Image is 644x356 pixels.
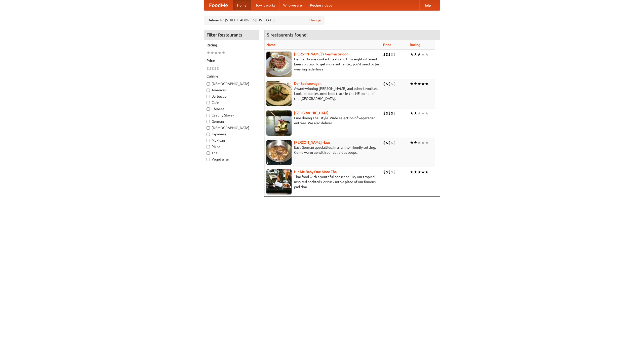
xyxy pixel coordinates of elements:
a: [PERSON_NAME]'s German Saloon [294,52,348,56]
a: Price [383,43,391,47]
li: ★ [410,110,414,116]
a: Help [419,0,435,10]
li: $ [388,81,391,87]
li: ★ [410,52,414,57]
h5: Cuisine [207,74,256,79]
li: ★ [417,169,421,175]
input: American [207,89,210,92]
li: $ [393,110,396,116]
a: FoodMe [204,0,233,10]
li: $ [386,140,388,145]
a: Recipe videos [306,0,336,10]
label: Pizza [207,144,256,149]
li: $ [383,169,386,175]
a: Who we are [279,0,306,10]
h4: Filter Restaurants [204,30,259,40]
li: ★ [207,50,210,56]
li: ★ [414,110,417,116]
li: ★ [214,50,218,56]
ng-pluralize: 5 restaurants found! [267,32,308,37]
li: $ [217,66,219,71]
li: ★ [218,50,222,56]
label: Thai [207,150,256,155]
img: satay.jpg [266,110,292,136]
h5: Price [207,58,256,63]
label: [DEMOGRAPHIC_DATA] [207,125,256,130]
li: ★ [421,140,425,145]
li: ★ [414,140,417,145]
input: German [207,120,210,123]
p: East German specialties, in a family-friendly setting. Come warm up with our delicious soups. [266,145,379,155]
li: ★ [222,50,225,56]
label: Barbecue [207,94,256,99]
li: ★ [421,81,425,87]
li: ★ [417,52,421,57]
label: [DEMOGRAPHIC_DATA] [207,81,256,86]
li: ★ [425,52,429,57]
a: Rating [410,43,420,47]
li: $ [383,81,386,87]
input: Thai [207,151,210,155]
input: Vegetarian [207,158,210,161]
p: German home-cooked meals and fifty-eight different beers on tap. To get more authentic, you'd nee... [266,57,379,72]
li: $ [391,52,393,57]
a: Home [233,0,251,10]
li: ★ [421,52,425,57]
img: babythai.jpg [266,169,292,194]
li: ★ [417,140,421,145]
input: Cafe [207,101,210,104]
input: Mexican [207,139,210,142]
li: $ [388,140,391,145]
li: $ [391,110,393,116]
label: Chinese [207,106,256,111]
input: [DEMOGRAPHIC_DATA] [207,126,210,130]
label: German [207,119,256,124]
li: ★ [425,169,429,175]
img: kohlhaus.jpg [266,140,292,165]
li: $ [207,66,209,71]
label: Japanese [207,132,256,137]
li: $ [386,81,388,87]
input: [DEMOGRAPHIC_DATA] [207,82,210,86]
li: $ [386,52,388,57]
li: $ [214,66,217,71]
a: Hit Me Baby One More Thai [294,170,338,174]
li: ★ [410,81,414,87]
li: ★ [417,81,421,87]
li: ★ [421,169,425,175]
img: esthers.jpg [266,52,292,77]
a: Change [309,18,321,23]
li: $ [388,169,391,175]
li: ★ [417,110,421,116]
li: $ [383,110,386,116]
li: $ [393,52,396,57]
li: ★ [210,50,214,56]
label: Czech / Slovak [207,113,256,118]
li: ★ [414,52,417,57]
li: $ [391,169,393,175]
input: Czech / Slovak [207,114,210,117]
li: $ [388,110,391,116]
li: $ [209,66,212,71]
label: Vegetarian [207,157,256,162]
b: [GEOGRAPHIC_DATA] [294,111,329,115]
label: Cafe [207,100,256,105]
img: speisewagen.jpg [266,81,292,106]
li: $ [391,81,393,87]
li: $ [388,52,391,57]
li: ★ [414,169,417,175]
li: ★ [421,110,425,116]
p: Thai food with a youthful bar scene. Try our tropical inspired cocktails, or tuck into a plate of... [266,174,379,189]
li: $ [383,52,386,57]
input: Japanese [207,133,210,136]
li: ★ [425,81,429,87]
li: ★ [410,169,414,175]
p: Fine dining Thai-style. Wide selection of vegetarian entrées. We also deliver. [266,115,379,126]
b: [PERSON_NAME] Haus [294,140,330,144]
h5: Rating [207,43,256,48]
label: Mexican [207,138,256,143]
li: $ [393,140,396,145]
b: Der Speisewagen [294,82,321,86]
